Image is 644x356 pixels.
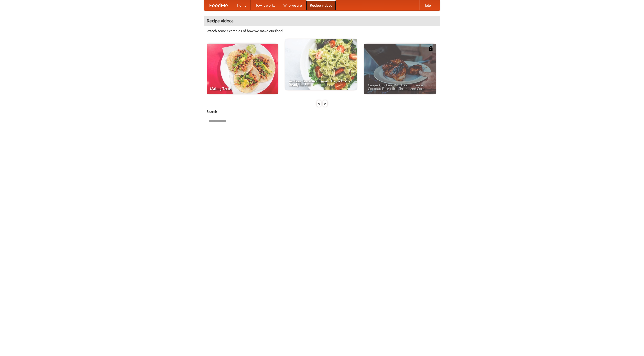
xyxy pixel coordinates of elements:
div: » [323,100,327,107]
h5: Search [207,109,437,114]
span: An Easy, Summery Tomato Pasta That's Ready for Fall [289,79,353,86]
img: 483408.png [428,46,433,51]
a: Making Tacos [207,44,278,94]
a: An Easy, Summery Tomato Pasta That's Ready for Fall [285,39,357,90]
p: Watch some examples of how we make our food! [207,28,437,33]
a: Recipe videos [306,0,336,10]
a: Who we are [279,0,306,10]
span: Making Tacos [210,87,274,90]
a: Home [233,0,251,10]
a: Help [419,0,435,10]
a: FoodMe [204,0,233,10]
a: How it works [251,0,279,10]
h4: Recipe videos [204,16,440,26]
div: « [317,100,321,107]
